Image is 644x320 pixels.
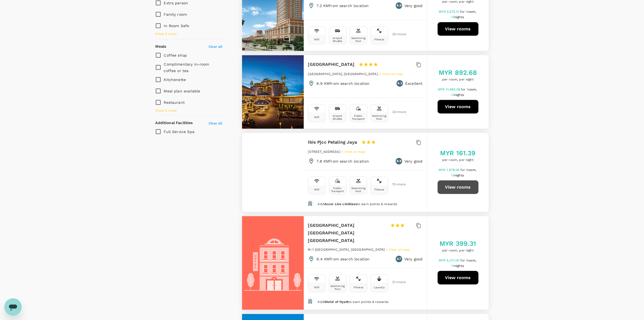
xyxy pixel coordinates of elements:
h6: [GEOGRAPHIC_DATA] [GEOGRAPHIC_DATA] [GEOGRAPHIC_DATA] [308,222,386,244]
div: Swimming Pool [330,285,345,290]
span: Clear all [209,121,222,125]
span: 13 [451,173,465,177]
span: MYR 5,575.12 [439,10,460,14]
div: Public Transport [351,114,366,120]
span: MYR 5,071.00 [439,258,460,262]
iframe: Button to launch messaging window [4,298,22,316]
button: View rooms [438,100,478,114]
p: Very good [404,256,422,262]
span: room, [467,258,476,262]
span: per room, per night [440,248,476,253]
div: Wifi [314,188,320,191]
div: Wifi [314,116,320,119]
span: for [461,88,466,91]
span: 32 + more [392,110,401,114]
span: 8.8 [397,159,401,164]
span: 8.9 [397,3,401,8]
a: View on map [382,72,403,76]
span: Extra person [164,1,188,5]
span: per room, per night [440,157,476,163]
span: 13 [451,93,465,97]
h5: MYR 161.39 [440,149,476,157]
span: View on map [344,150,365,154]
span: Full Service Spa [164,130,194,134]
span: for [460,10,465,14]
span: In Room Safe [164,24,189,28]
h6: Meals [156,44,166,50]
span: 1 [466,258,477,262]
span: Show 5 more [156,31,177,37]
p: 8.9 KM from search location [317,81,370,86]
div: Airport Shuttle [330,37,345,43]
span: 1 [466,10,477,14]
span: for [460,258,466,262]
span: 15 + more [392,183,401,186]
span: 21 + more [392,280,401,284]
span: 13 [451,15,465,19]
a: View on map [389,247,410,251]
span: 9.2 [397,81,402,86]
div: Wifi [314,286,320,289]
span: for [460,168,466,172]
span: Accor Live Limitless [324,202,357,206]
p: 7.8 KM from search location [317,159,369,164]
span: - [386,248,389,251]
span: - [342,150,344,154]
span: 25 + more [392,33,401,36]
span: Show 2 more [156,108,177,114]
span: View on map [389,248,410,251]
h5: MYR 399.31 [440,239,476,248]
span: nights [454,93,464,97]
span: MYR 11,485.08 [438,88,461,91]
span: Family room [164,12,187,17]
p: Very good [404,159,422,164]
span: Restaurant [164,100,185,105]
div: Airport Shuttle [330,114,345,120]
span: 8.7 [397,256,401,262]
h6: Ibis Pjcc Petaling Jaya [308,138,357,146]
span: MYR 1,978.06 [439,168,460,172]
span: [STREET_ADDRESS] [308,150,340,154]
span: Add to earn points & rewards [318,300,388,304]
span: World of Hyatt [324,300,348,304]
span: 13 [451,264,465,268]
button: View rooms [438,271,478,285]
p: Very good [404,3,422,8]
span: Coffee shop [164,53,187,57]
span: [GEOGRAPHIC_DATA], [GEOGRAPHIC_DATA] [308,72,378,76]
span: Kitchenette [164,77,186,82]
span: nights [454,264,464,268]
h6: Additional Facilities [156,120,193,126]
div: Fitness [374,188,384,191]
button: View rooms [438,180,478,194]
span: Add to earn points & rewards [318,202,397,206]
div: Swimming Pool [351,187,366,193]
span: per room, per night [439,77,477,82]
span: M-1 [GEOGRAPHIC_DATA], [GEOGRAPHIC_DATA] [308,248,385,251]
span: View on map [382,72,403,76]
span: - [379,72,382,76]
div: Public Transport [330,187,345,193]
div: Wifi [314,38,320,41]
span: 1 [466,168,477,172]
a: View on map [344,149,365,154]
span: 1 [467,88,478,91]
div: Laundry [374,286,385,289]
div: Fitness [374,38,384,41]
div: Fitness [354,286,363,289]
span: nights [454,15,464,19]
button: View rooms [438,22,478,36]
span: room, [467,10,476,14]
p: 7.2 KM from search location [317,3,369,8]
span: nights [454,173,464,177]
p: Excellent [405,81,422,86]
span: room, [467,168,476,172]
span: room, [468,88,477,91]
p: 9.4 KM from search location [317,256,370,262]
span: Clear all [209,45,222,49]
div: Swimming Pool [372,114,387,120]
